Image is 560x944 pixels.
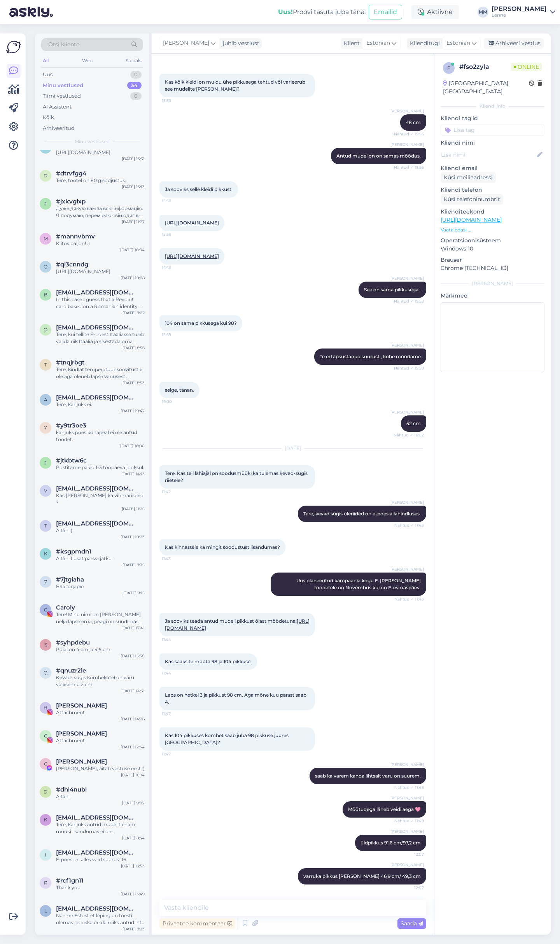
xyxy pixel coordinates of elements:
span: Tere. Kas teil lähiajal on soodusmüüki ka tulemas kevad-sügis riietele? [165,470,309,483]
div: [DATE] 11:27 [122,219,145,225]
a: [URL][DOMAIN_NAME] [165,220,219,226]
span: j [44,201,47,207]
span: 48 cm [406,119,421,125]
span: [PERSON_NAME] [390,795,424,801]
div: MM [478,7,488,18]
div: [DATE] 10:23 [121,534,145,540]
div: Näeme Estost et leping on tòesti olemas , ei oska öelda miks antud info meie süsteemi ei jòudnud.... [56,912,145,926]
span: 15:58 [162,198,191,204]
div: Tere, tootel on 80 g soojustus. [56,177,145,184]
span: Kas kinnastele ka mingit soodustust lisandumas? [165,544,280,550]
span: Ja sooviks selle kleidi pikkust. [165,186,233,192]
div: Tere, kahjuks ei. [56,401,145,408]
div: [DATE] 9:23 [122,926,145,932]
span: Nähtud ✓ 16:02 [394,432,424,438]
div: [DATE] 10:14 [121,772,145,778]
div: Kevad- sügis kombekatel on varu väiksem u 2 cm. [56,674,145,688]
span: Grete Kaare [56,758,107,765]
span: saab ka varem kanda lihtsalt varu on suurem. [315,773,421,779]
span: 52 cm [406,420,421,426]
span: d [44,173,47,179]
span: [PERSON_NAME] [390,762,424,767]
span: #dhl4nubl [56,786,87,793]
div: Proovi tasuta juba täna: [278,7,366,17]
div: [DATE] 14:31 [121,688,145,694]
span: Laps on hetkel 3 ja pikkust 98 cm. Aga mõne kuu pärast saab 4. [165,692,308,705]
span: j [44,460,47,466]
span: m [44,236,48,242]
span: #7jtgiaha [56,576,84,583]
span: [PERSON_NAME] [390,409,424,415]
span: 11:44 [162,637,191,643]
div: Kas [PERSON_NAME] ka vihmariideid ? [56,492,145,506]
div: Web [80,56,94,66]
div: [DATE] 8:34 [122,835,145,841]
div: Lenne [492,12,547,18]
p: Brauser [441,256,544,264]
div: kahjuks poes kohapeal ei ole antud toodet. [56,429,145,443]
div: Klient [341,39,360,47]
div: Arhiveeri vestlus [484,38,544,49]
span: inita111@inbox.lv [56,849,137,856]
div: [DATE] 9:35 [122,562,145,568]
span: [PERSON_NAME] [163,39,209,47]
span: Nähtud ✓ 11:43 [394,522,424,528]
span: t [44,523,47,529]
div: [URL][DOMAIN_NAME] [56,149,145,156]
span: 16:00 [162,399,191,405]
div: [DATE] 8:53 [122,380,145,386]
p: Klienditeekond [441,208,544,216]
div: Attachment [56,709,145,716]
span: Nähtud ✓ 15:59 [394,365,424,371]
div: Attachment [56,737,145,744]
span: Nähtud ✓ 15:55 [394,131,424,137]
span: [PERSON_NAME] [390,275,424,281]
div: [URL][DOMAIN_NAME] [56,268,145,275]
span: Te ei täpsustanud suurust , kohe mõõdame [320,354,421,359]
a: [URL][DOMAIN_NAME] [441,216,502,223]
span: l [44,908,47,914]
span: 12:07 [395,885,424,891]
span: Nähtud ✓ 11:43 [394,596,424,602]
span: d [44,789,47,795]
span: G [44,733,47,739]
b: Uus! [278,8,293,16]
span: üldpikkus 91,6 cm/97,2 cm [360,840,421,846]
span: See on sama pikkusega . [364,287,421,292]
div: Thank you [56,884,145,891]
span: 15:58 [162,265,191,271]
div: 34 [127,82,142,89]
span: a [44,397,47,403]
div: [DATE] 14:13 [121,471,145,477]
div: [DATE] 14:26 [121,716,145,722]
span: O [44,327,47,333]
div: Tere, kahjuks antud mudelit enam müüki lisandumas ei ole. [56,821,145,835]
div: Kõik [43,114,54,121]
div: Küsi meiliaadressi [441,172,496,183]
div: Postitame pakid 1-3 tööpäeva jooksul. [56,464,145,471]
span: q [44,264,47,270]
span: #ql3cnndg [56,261,88,268]
span: #mannvbmv [56,233,95,240]
span: Kas kõik kleidi on muidu ühe pikkusega tehtud või varieerub see mudelite [PERSON_NAME]? [165,79,306,92]
span: botnariuc.i@gmail.com [56,289,137,296]
div: Küsi telefoninumbrit [441,194,503,205]
div: 0 [130,71,142,79]
span: #syhpdebu [56,639,90,646]
span: Nähtud ✓ 15:58 [394,298,424,304]
span: 7 [44,579,47,585]
span: [PERSON_NAME] [390,862,424,868]
span: C [44,607,47,613]
div: Arhiveeritud [43,124,75,132]
div: [DATE] 11:25 [122,506,145,512]
div: AI Assistent [43,103,72,111]
span: Caroly [56,604,75,611]
div: [DATE] 10:54 [120,247,145,253]
span: Kas 104 pikkuses kombet saab juba 98 pikkuse juures [GEOGRAPHIC_DATA]? [165,732,290,745]
span: 15:53 [162,98,191,103]
div: 0 [130,92,142,100]
span: varruka pikkus [PERSON_NAME] 46,9 cm/ 49,3 cm [303,873,421,879]
span: 11:47 [162,711,191,716]
div: [DATE] 13:49 [121,891,145,897]
span: [PERSON_NAME] [390,108,424,114]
